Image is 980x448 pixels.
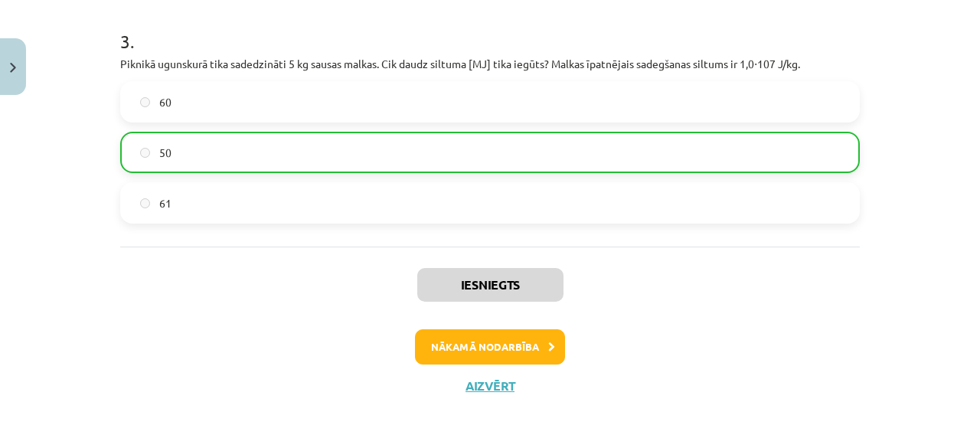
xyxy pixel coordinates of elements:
input: 50 [140,148,150,158]
button: Nākamā nodarbība [415,329,565,365]
span: 50 [159,145,171,161]
button: Aizvērt [461,378,519,394]
img: icon-close-lesson-0947bae3869378f0d4975bcd49f059093ad1ed9edebbc8119c70593378902aed.svg [10,63,16,73]
p: Piknikā ugunskurā tika sadedzināti 5 kg sausas malkas. Cik daudz siltuma [MJ] tika iegūts? Malkas... [120,56,860,72]
input: 60 [140,97,150,107]
input: 61 [140,198,150,208]
button: Iesniegts [417,268,563,302]
span: 61 [159,195,171,211]
h1: 3 . [120,4,860,51]
span: 60 [159,94,171,110]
